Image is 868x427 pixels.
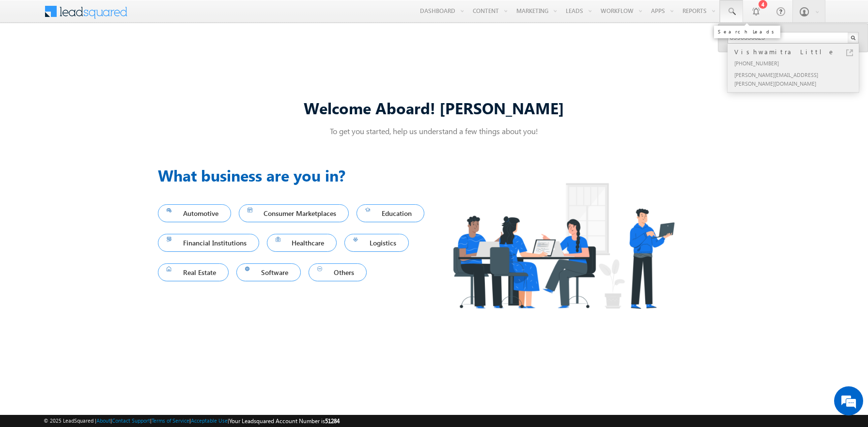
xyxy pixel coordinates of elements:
[732,57,862,69] div: [PHONE_NUMBER]
[158,164,434,187] h3: What business are you in?
[728,32,859,44] input: Search Leads
[245,266,293,279] span: Software
[167,207,222,220] span: Automotive
[158,126,710,136] p: To get you started, help us understand a few things about you!
[191,417,228,424] a: Acceptable Use
[44,416,340,426] span: © 2025 LeadSquared | | | | |
[158,97,710,118] div: Welcome Aboard! [PERSON_NAME]
[112,417,150,424] a: Contact Support
[248,207,341,220] span: Consumer Marketplaces
[167,266,220,279] span: Real Estate
[732,46,862,57] div: Vishwamitra Little
[167,236,250,249] span: Financial Institutions
[325,417,340,425] span: 51284
[365,207,416,220] span: Education
[229,417,340,425] span: Your Leadsquared Account Number is
[732,69,862,89] div: [PERSON_NAME][EMAIL_ADDRESS][PERSON_NAME][DOMAIN_NAME]
[96,417,110,424] a: About
[718,29,776,34] div: Search Leads
[152,417,189,424] a: Terms of Service
[276,236,328,249] span: Healthcare
[317,266,358,279] span: Others
[353,236,400,249] span: Logistics
[434,164,693,328] img: Industry.png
